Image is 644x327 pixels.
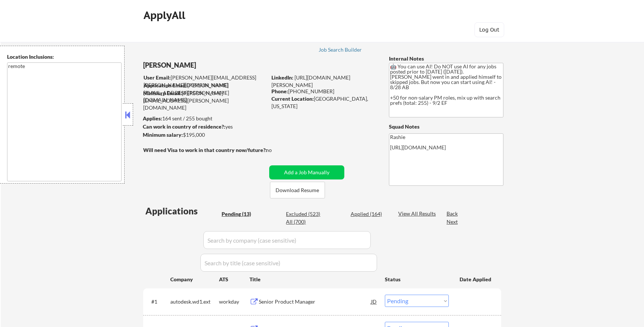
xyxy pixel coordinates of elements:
[143,123,264,130] div: yes
[271,88,288,94] strong: Phone:
[389,55,503,62] div: Internal Notes
[370,295,378,308] div: JD
[143,132,183,138] strong: Minimum salary:
[286,210,323,218] div: Excluded (523)
[170,298,219,305] div: autodesk.wd1.ext
[269,165,344,179] button: Add a Job Manually
[143,123,225,130] strong: Can work in country of residence?:
[385,272,449,286] div: Status
[271,74,350,88] a: [URL][DOMAIN_NAME][PERSON_NAME]
[389,123,503,130] div: Squad Notes
[270,182,325,198] button: Download Resume
[351,210,388,218] div: Applied (164)
[460,276,492,283] div: Date Applied
[203,231,371,249] input: Search by company (case sensitive)
[271,74,293,81] strong: LinkedIn:
[144,9,187,22] div: ApplyAll
[143,61,296,70] div: [PERSON_NAME]
[271,88,377,95] div: [PHONE_NUMBER]
[143,147,267,153] strong: Will need Visa to work in that country now/future?:
[143,90,267,111] div: [PERSON_NAME][EMAIL_ADDRESS][PERSON_NAME][DOMAIN_NAME]
[319,47,362,54] a: Job Search Builder
[151,298,164,305] div: #1
[266,146,287,154] div: no
[143,115,162,122] strong: Applies:
[143,90,182,96] strong: Mailslurp Email:
[249,276,378,283] div: Title
[7,53,122,61] div: Location Inclusions:
[271,95,377,110] div: [GEOGRAPHIC_DATA], [US_STATE]
[219,298,249,305] div: workday
[145,207,219,216] div: Applications
[219,276,249,283] div: ATS
[271,95,314,102] strong: Current Location:
[222,210,259,218] div: Pending (13)
[398,210,438,217] div: View All Results
[447,218,458,226] div: Next
[170,276,219,283] div: Company
[200,254,377,272] input: Search by title (case sensitive)
[144,74,267,88] div: [PERSON_NAME][EMAIL_ADDRESS][PERSON_NAME][DOMAIN_NAME]
[144,82,267,104] div: [PERSON_NAME][EMAIL_ADDRESS][PERSON_NAME][DOMAIN_NAME]
[144,74,171,81] strong: User Email:
[319,47,362,52] div: Job Search Builder
[144,82,187,88] strong: Application Email:
[143,131,267,139] div: $195,000
[474,22,504,37] button: Log Out
[447,210,458,217] div: Back
[259,298,371,305] div: Senior Product Manager
[143,115,267,122] div: 164 sent / 255 bought
[286,218,323,226] div: All (700)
